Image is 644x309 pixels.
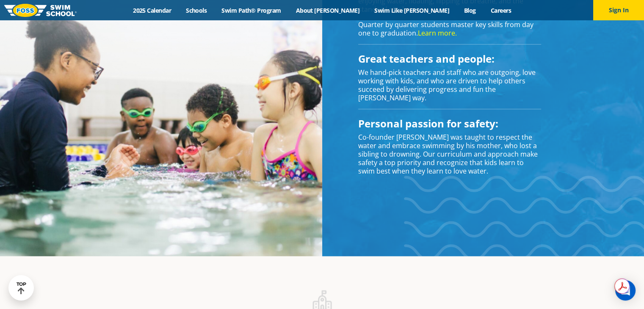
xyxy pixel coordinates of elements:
a: Learn more. [418,28,457,38]
div: TOP [17,281,26,295]
span: Personal passion for safety: [358,116,498,130]
a: About [PERSON_NAME] [288,6,367,14]
a: Schools [179,6,214,14]
span: Great teachers and people: [358,52,495,66]
a: Swim Like [PERSON_NAME] [367,6,457,14]
a: Blog [456,6,483,14]
p: Quarter by quarter students master key skills from day one to graduation. [358,20,541,37]
img: FOSS Swim School Logo [4,4,77,17]
p: Co-founder [PERSON_NAME] was taught to respect the water and embrace swimming by his mother, who ... [358,133,541,175]
p: We hand-pick teachers and staff who are outgoing, love working with kids, and who are driven to h... [358,68,541,102]
a: Swim Path® Program [214,6,288,14]
a: 2025 Calendar [126,6,179,14]
a: Careers [483,6,518,14]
